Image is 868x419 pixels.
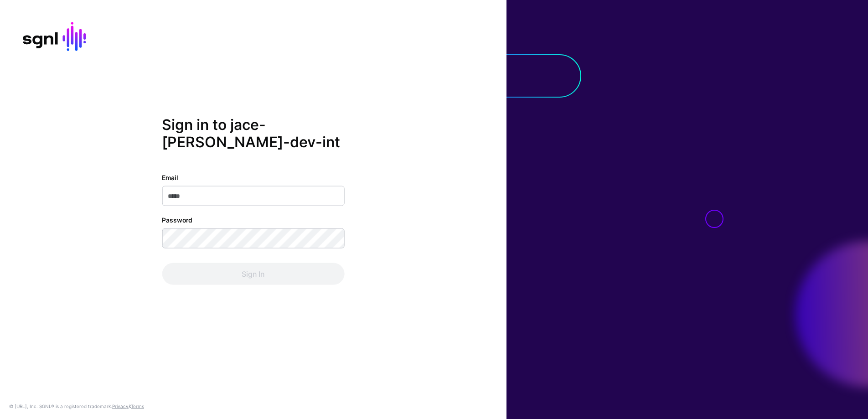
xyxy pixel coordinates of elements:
div: © [URL], Inc. SGNL® is a registered trademark. & [9,403,144,410]
a: Privacy [112,403,129,409]
label: Password [162,215,192,225]
a: Terms [131,403,144,409]
h2: Sign in to jace-[PERSON_NAME]-dev-int [162,116,344,151]
label: Email [162,173,178,182]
